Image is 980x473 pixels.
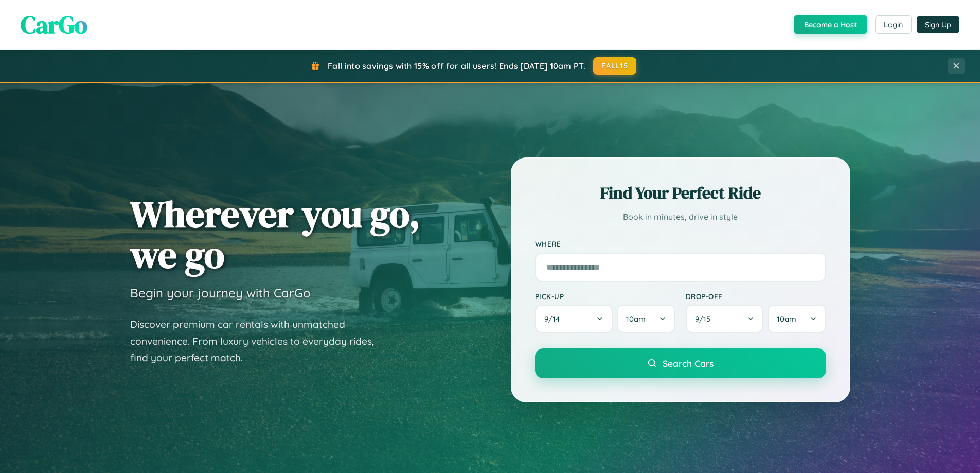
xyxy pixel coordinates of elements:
[130,285,311,301] h3: Begin your journey with CarGo
[593,57,636,75] button: FALL15
[663,358,714,369] span: Search Cars
[626,314,646,324] span: 10am
[875,15,912,34] button: Login
[130,194,420,275] h1: Wherever you go, we go
[535,292,675,301] label: Pick-up
[535,240,826,249] label: Where
[535,209,826,224] p: Book in minutes, drive in style
[777,314,796,324] span: 10am
[617,305,675,333] button: 10am
[794,15,867,34] button: Become a Host
[686,305,764,333] button: 9/15
[21,8,87,42] span: CarGo
[695,314,716,324] span: 9 / 15
[768,305,826,333] button: 10am
[328,61,585,71] span: Fall into savings with 15% off for all users! Ends [DATE] 10am PT.
[130,316,387,366] p: Discover premium car rentals with unmatched convenience. From luxury vehicles to everyday rides, ...
[535,305,613,333] button: 9/14
[544,314,565,324] span: 9 / 14
[535,348,826,378] button: Search Cars
[917,16,959,33] button: Sign Up
[535,182,826,204] h2: Find Your Perfect Ride
[686,292,826,301] label: Drop-off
